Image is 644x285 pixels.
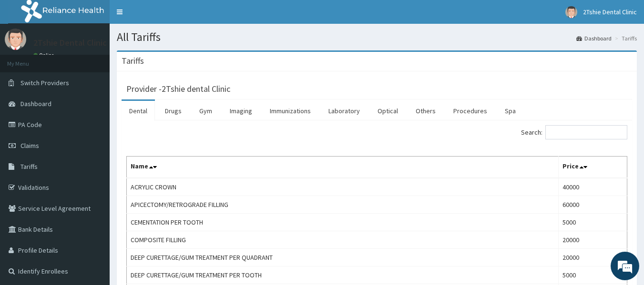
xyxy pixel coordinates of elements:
h3: Tariffs [122,57,144,65]
span: Tariffs [20,162,38,171]
td: 40000 [558,178,627,196]
a: Imaging [222,101,260,121]
span: Dashboard [20,99,51,108]
td: 5000 [558,266,627,284]
a: Dental [122,101,155,121]
li: Tariffs [613,34,637,42]
th: Name [127,157,559,178]
a: Drugs [157,101,189,121]
td: COMPOSITE FILLING [127,231,559,249]
td: 20000 [558,249,627,266]
a: Immunizations [262,101,318,121]
td: 20000 [558,231,627,249]
a: Others [408,101,443,121]
td: DEEP CURETTAGE/GUM TREATMENT PER TOOTH [127,266,559,284]
td: APICECTOMY/RETROGRADE FILLING [127,196,559,214]
span: Claims [20,141,39,150]
input: Search: [545,125,627,139]
td: DEEP CURETTAGE/GUM TREATMENT PER QUADRANT [127,249,559,266]
h1: All Tariffs [117,31,637,43]
a: Optical [370,101,406,121]
a: Laboratory [321,101,368,121]
td: 60000 [558,196,627,214]
td: CEMENTATION PER TOOTH [127,214,559,231]
img: User Image [5,29,26,50]
a: Spa [497,101,523,121]
img: User Image [565,6,577,18]
th: Price [558,157,627,178]
a: Procedures [446,101,495,121]
a: Dashboard [576,34,612,42]
span: 2Tshie Dental Clinic [583,8,637,16]
a: Gym [192,101,220,121]
td: ACRYLIC CROWN [127,178,559,196]
td: 5000 [558,214,627,231]
h3: Provider - 2Tshie dental Clinic [126,85,230,93]
span: Switch Providers [20,79,69,87]
p: 2Tshie Dental Clinic [33,39,107,47]
a: Online [33,52,56,59]
label: Search: [521,125,627,139]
